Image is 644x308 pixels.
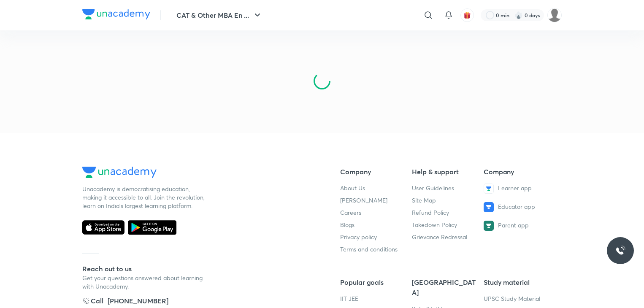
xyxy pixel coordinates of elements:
button: CAT & Other MBA En ... [171,7,268,24]
h5: Reach out to us [82,264,209,274]
a: Learner app [484,184,549,194]
a: Site Map [412,196,436,204]
img: avatar [463,11,471,19]
img: streak [514,11,523,19]
h5: Help & support [412,167,477,177]
img: Unacademy Logo [82,167,157,178]
a: Privacy policy [340,233,377,241]
a: IIT JEE [340,294,358,303]
h5: Company [340,167,405,177]
a: [PERSON_NAME] [340,196,387,204]
div: Unacademy is democratising education, making it accessible to all. Join the revolution, learn on ... [82,185,209,210]
a: UPSC Study Material [484,294,540,303]
a: Company Logo [82,9,150,22]
a: Educator app [484,202,549,212]
p: Get your questions answered about learning with Unacademy. [82,274,209,291]
a: Refund Policy [412,208,449,216]
img: Company Logo [82,9,150,19]
a: About Us [340,184,365,192]
a: Blogs [340,221,354,229]
h5: Call [82,296,103,306]
h5: Company [484,167,549,177]
img: Anish Raj [547,8,562,22]
img: Learner app [484,184,494,194]
a: Parent app [484,221,549,231]
a: Terms and conditions [340,245,398,253]
img: Educator app [484,202,494,212]
h5: Study material [484,277,549,287]
a: Careers [340,208,361,216]
a: Call[PHONE_NUMBER] [82,296,209,306]
img: Parent app [484,221,494,231]
h5: Popular goals [340,277,405,287]
h5: [GEOGRAPHIC_DATA] [412,277,477,297]
button: avatar [460,8,474,22]
img: ttu [615,246,625,256]
a: User Guidelines [412,184,454,192]
a: Grievance Redressal [412,233,467,241]
div: [PHONE_NUMBER] [108,296,168,306]
a: Takedown Policy [412,221,457,229]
